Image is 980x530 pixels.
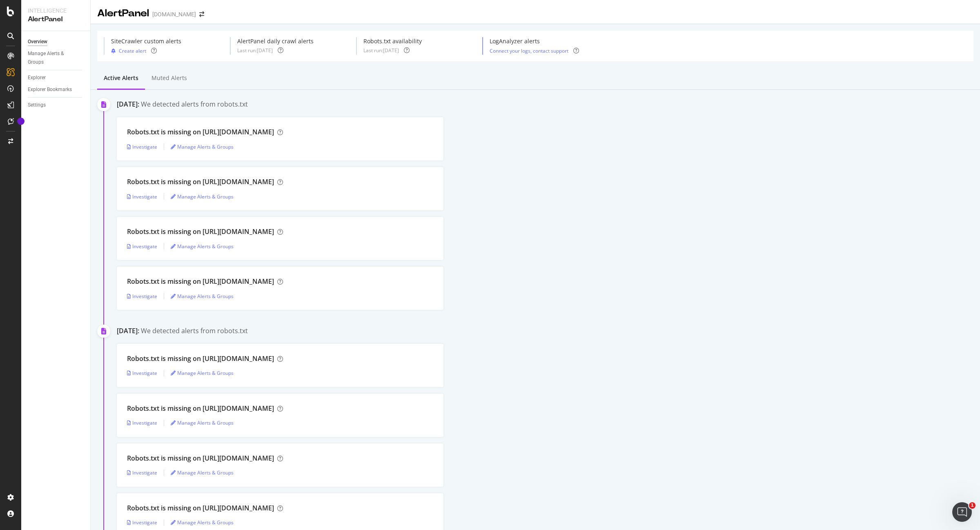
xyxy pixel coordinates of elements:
[127,370,157,376] a: Investigate
[199,11,204,17] div: arrow-right-arrow-left
[127,127,274,137] div: Robots.txt is missing on [URL][DOMAIN_NAME]
[171,289,234,303] button: Manage Alerts & Groups
[28,49,85,67] a: Manage Alerts & Groups
[28,38,85,46] a: Overview
[171,370,234,376] a: Manage Alerts & Groups
[127,454,274,463] div: Robots.txt is missing on [URL][DOMAIN_NAME]
[127,419,157,426] a: Investigate
[171,419,234,426] a: Manage Alerts & Groups
[127,503,274,513] div: Robots.txt is missing on [URL][DOMAIN_NAME]
[127,240,157,253] button: Investigate
[171,367,234,380] button: Manage Alerts & Groups
[97,7,149,20] div: AlertPanel
[28,49,77,67] div: Manage Alerts & Groups
[28,85,72,94] div: Explorer Bookmarks
[28,85,85,94] a: Explorer Bookmarks
[152,10,196,18] div: [DOMAIN_NAME]
[127,367,157,380] button: Investigate
[171,416,234,430] button: Manage Alerts & Groups
[127,227,274,236] div: Robots.txt is missing on [URL][DOMAIN_NAME]
[127,416,157,430] button: Investigate
[171,240,234,253] button: Manage Alerts & Groups
[171,519,234,526] a: Manage Alerts & Groups
[171,466,234,479] button: Manage Alerts & Groups
[104,74,138,82] div: Active alerts
[237,37,314,45] div: AlertPanel daily crawl alerts
[171,140,234,153] button: Manage Alerts & Groups
[28,101,85,109] a: Settings
[171,143,234,150] a: Manage Alerts & Groups
[127,519,157,526] a: Investigate
[171,193,234,200] a: Manage Alerts & Groups
[171,293,234,300] a: Manage Alerts & Groups
[151,74,187,82] div: Muted alerts
[127,140,157,153] button: Investigate
[490,47,568,54] a: Connect your logs, contact support
[127,469,157,476] a: Investigate
[127,143,157,150] a: Investigate
[117,326,139,336] div: [DATE]:
[127,289,157,303] button: Investigate
[952,502,972,522] iframe: Intercom live chat
[141,100,248,109] div: We detected alerts from robots.txt
[28,7,84,15] div: Intelligence
[171,243,234,250] a: Manage Alerts & Groups
[363,37,422,45] div: Robots.txt availability
[237,47,273,54] div: Last run: [DATE]
[127,243,157,250] a: Investigate
[141,326,248,336] div: We detected alerts from robots.txt
[111,47,146,55] button: Create alert
[969,502,976,509] span: 1
[127,354,274,363] div: Robots.txt is missing on [URL][DOMAIN_NAME]
[119,47,146,54] div: Create alert
[490,47,568,55] button: Connect your logs, contact support
[28,38,47,46] div: Overview
[111,37,181,45] div: SiteCrawler custom alerts
[28,73,46,82] div: Explorer
[17,118,24,125] div: Tooltip anchor
[127,190,157,203] button: Investigate
[171,516,234,529] button: Manage Alerts & Groups
[127,293,157,300] a: Investigate
[28,73,85,82] a: Explorer
[127,404,274,413] div: Robots.txt is missing on [URL][DOMAIN_NAME]
[363,47,399,54] div: Last run: [DATE]
[127,516,157,529] button: Investigate
[171,190,234,203] button: Manage Alerts & Groups
[28,101,46,109] div: Settings
[28,15,84,24] div: AlertPanel
[117,100,139,109] div: [DATE]:
[127,277,274,286] div: Robots.txt is missing on [URL][DOMAIN_NAME]
[127,466,157,479] button: Investigate
[171,469,234,476] a: Manage Alerts & Groups
[127,177,274,187] div: Robots.txt is missing on [URL][DOMAIN_NAME]
[490,37,579,45] div: LogAnalyzer alerts
[127,193,157,200] a: Investigate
